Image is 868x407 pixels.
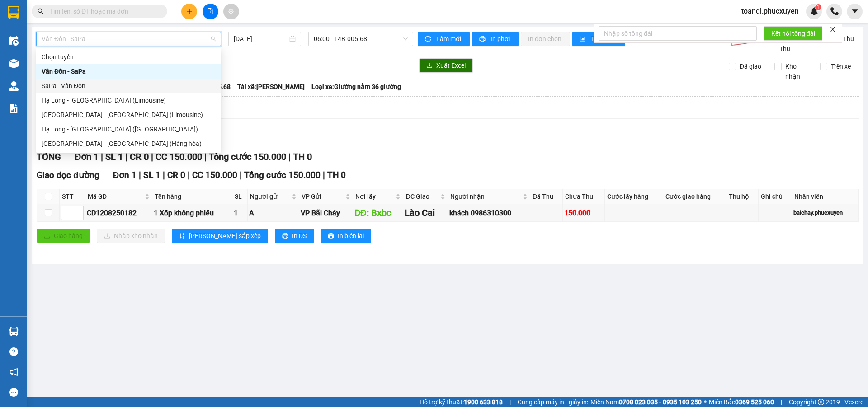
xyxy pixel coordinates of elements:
span: Miền Bắc [709,397,774,407]
div: SaPa - Vân Đồn [36,79,221,93]
span: Kho nhận [782,61,813,81]
span: CR 0 [167,170,185,180]
div: Vân Đồn - SaPa [42,66,216,76]
span: copyright [818,399,824,405]
img: solution-icon [9,104,19,113]
span: Hỗ trợ kỹ thuật: [420,397,503,407]
span: CR 0 [130,151,149,162]
button: aim [223,4,239,19]
span: Kết nối tổng đài [771,28,815,38]
span: 1 [816,4,820,10]
div: Hạ Long - Hà Nội (Hàng hóa) [36,122,221,136]
span: Gửi hàng Hạ Long: Hotline: [8,61,87,84]
input: Nhập số tổng đài [599,26,757,41]
span: bar-chart [580,36,587,43]
button: caret-down [847,4,863,19]
span: | [240,170,242,180]
span: caret-down [851,7,859,15]
img: warehouse-icon [9,59,19,68]
span: TH 0 [327,170,346,180]
div: A [249,207,297,219]
span: aim [228,8,234,14]
span: Loại xe: Giường nằm 36 giường [311,82,401,92]
th: Thu hộ [726,189,759,204]
div: Hạ Long - Hà Nội (Limousine) [36,93,221,108]
div: Chọn tuyến [36,50,221,64]
div: VP Bãi Cháy [301,207,351,219]
span: Cung cấp máy in - giấy in: [518,397,588,407]
button: syncLàm mới [418,32,470,46]
img: phone-icon [830,7,839,15]
div: Lào Cai [405,206,446,220]
sup: 1 [815,4,821,10]
img: warehouse-icon [9,81,19,91]
div: 150.000 [564,207,603,219]
span: file-add [207,8,213,14]
span: TH 0 [293,151,312,162]
span: CC 150.000 [156,151,202,162]
span: Gửi hàng [GEOGRAPHIC_DATA]: Hotline: [4,26,91,58]
strong: 0369 525 060 [735,398,774,406]
td: CD1208250182 [85,204,152,222]
span: download [426,62,433,70]
button: sort-ascending[PERSON_NAME] sắp xếp [172,229,268,243]
th: Cước giao hàng [663,189,726,204]
div: Hạ Long - [GEOGRAPHIC_DATA] ([GEOGRAPHIC_DATA]) [42,124,216,134]
span: [PERSON_NAME] sắp xếp [189,231,261,241]
img: logo-vxr [8,6,19,19]
input: Tìm tên, số ĐT hoặc mã đơn [50,6,156,16]
span: toanql.phucxuyen [734,5,806,17]
span: question-circle [9,347,18,356]
strong: 0708 023 035 - 0935 103 250 [619,398,702,406]
span: Đơn 1 [113,170,137,180]
span: Vân Đồn - SaPa [42,32,216,46]
div: SaPa - Vân Đồn [42,81,216,91]
span: | [163,170,165,180]
th: SL [232,189,248,204]
span: TỔNG [37,151,61,162]
th: STT [60,189,85,204]
span: In DS [292,231,307,241]
span: sync [425,36,433,43]
span: notification [9,368,18,376]
span: printer [282,233,288,240]
th: Đã Thu [530,189,563,204]
th: Nhân viên [792,189,859,204]
span: CC 150.000 [192,170,237,180]
span: | [323,170,325,180]
div: Hà Nội - Hạ Long (Limousine) [36,108,221,122]
span: | [781,397,782,407]
span: ⚪️ [704,400,707,404]
th: Chưa Thu [563,189,604,204]
span: Tài xế: [PERSON_NAME] [237,82,305,92]
td: VP Bãi Cháy [299,204,353,222]
button: printerIn phơi [472,32,519,46]
th: Tên hàng [152,189,232,204]
th: Ghi chú [759,189,793,204]
div: Hà Nội - Hạ Long (Hàng hóa) [36,136,221,151]
div: CD1208250182 [87,207,151,219]
span: | [151,151,153,162]
span: printer [328,233,334,240]
span: Đã giao [736,61,765,71]
strong: 0888 827 827 - 0848 827 827 [19,42,90,58]
img: warehouse-icon [9,327,19,336]
span: printer [479,36,487,43]
span: VP Gửi [302,192,344,201]
button: printerIn biên lai [321,229,371,243]
span: Xuất Excel [436,61,466,70]
span: | [101,151,103,162]
span: | [125,151,127,162]
div: DĐ: Bxbc [354,206,402,220]
span: | [204,151,207,162]
span: Tổng cước 150.000 [244,170,321,180]
div: Vân Đồn - SaPa [36,64,221,79]
span: Người nhận [450,192,521,201]
button: uploadGiao hàng [37,229,90,243]
span: 06:00 - 14B-005.68 [314,32,408,46]
button: Kết nối tổng đài [764,26,822,41]
img: warehouse-icon [9,36,19,46]
div: [GEOGRAPHIC_DATA] - [GEOGRAPHIC_DATA] (Hàng hóa) [42,139,216,149]
span: Làm mới [436,34,462,44]
button: bar-chartThống kê [572,32,625,46]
